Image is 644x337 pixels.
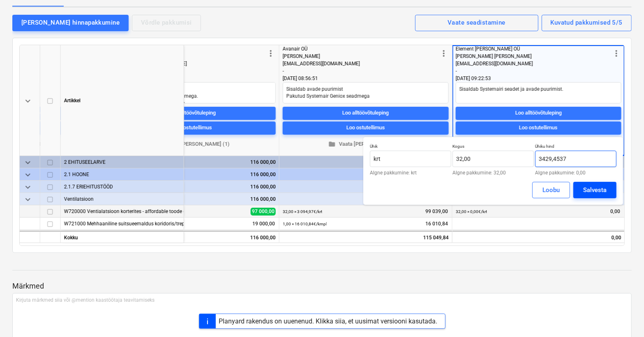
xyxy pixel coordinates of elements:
[439,48,449,58] span: more_vert
[542,185,560,195] div: Loobu
[456,121,621,134] button: Loo ostutellimus
[456,45,612,53] div: Element [PERSON_NAME] OÜ
[283,156,449,168] div: 115 049,84
[542,15,632,31] button: Kuvatud pakkumised 5/5
[535,144,616,151] p: Ühiku hind
[279,231,452,243] div: 115 049,84
[283,181,449,193] div: 115 049,84
[456,61,533,66] span: [EMAIL_ADDRESS][DOMAIN_NAME]
[425,220,449,227] span: 16 010,84
[266,48,276,58] span: more_vert
[110,106,276,119] button: Loo alltöövõtuleping
[64,181,180,193] div: 2.1.7 ERIEHITUSTÖÖD
[452,231,625,243] div: 0,00
[456,67,612,75] div: -
[283,106,449,119] button: Loo alltöövõtuleping
[110,181,276,193] div: 116 000,00
[519,123,558,133] div: Loo ostutellimus
[110,67,266,75] div: [PHONE_NUMBER]
[283,45,439,53] div: Avanair OÜ
[610,208,621,215] span: 0,00
[64,193,180,205] div: Ventilatsioon
[612,48,621,58] span: more_vert
[110,121,276,134] button: Loo ostutellimus
[110,138,276,150] button: Vaata [PERSON_NAME] (1)
[456,75,621,82] div: [DATE] 09:22:53
[170,108,216,118] div: Loo alltöövõtuleping
[110,168,276,181] div: 116 000,00
[370,144,451,151] p: Ühik
[283,82,449,103] textarea: Sisaldab avade puurimist Pakutud Systemair Geniox seadmega
[110,75,276,82] div: [DATE] 09:02:24
[532,182,570,198] button: Loobu
[603,298,644,337] iframe: Chat Widget
[61,45,184,156] div: Artikkel
[113,139,272,149] span: Vaata [PERSON_NAME] (1)
[252,220,276,227] span: 19 000,00
[110,156,276,168] div: 116 000,00
[106,231,279,243] div: 116 000,00
[23,194,33,204] span: keyboard_arrow_down
[283,53,439,60] div: [PERSON_NAME]
[515,108,562,118] div: Loo alltöövõtuleping
[283,75,449,82] div: [DATE] 08:56:51
[283,168,449,181] div: 115 049,84
[23,170,33,179] span: keyboard_arrow_down
[425,208,449,215] span: 99 039,00
[21,17,120,28] div: [PERSON_NAME] hinnapakkumine
[283,61,360,66] span: [EMAIL_ADDRESS][DOMAIN_NAME]
[283,222,327,226] small: 1,00 × 16 010,84€ / kmpl
[64,156,180,168] div: 2 EHITUSEELARVE
[415,15,538,31] button: Vaate seadistamine
[283,121,449,134] button: Loo ostutellimus
[456,106,621,119] button: Loo alltöövõtuleping
[283,67,439,75] div: -
[551,17,623,28] div: Kuvatud pakkumised 5/5
[343,108,389,118] div: Loo alltöövõtuleping
[370,170,451,175] p: Algne pakkumine: krt
[283,193,449,205] div: 115 049,84
[346,123,385,133] div: Loo ostutellimus
[329,140,336,148] span: folder
[573,182,616,198] button: Salvesta
[448,17,506,28] div: Vaate seadistamine
[456,209,487,214] small: 32,00 × 0,00€ / krt
[110,45,266,53] div: [PERSON_NAME]
[283,138,449,150] button: Vaata [PERSON_NAME] (1)
[23,96,33,105] span: keyboard_arrow_down
[61,231,184,243] div: Kokku
[64,218,180,229] div: W721000 Mehhaaniline suitsueemaldus koridoris/trepikojas (kõik korrused)
[283,209,322,214] small: 32,00 × 3 094,97€ / krt
[12,281,632,291] p: Märkmed
[23,157,33,167] span: keyboard_arrow_down
[286,139,445,149] span: Vaata [PERSON_NAME] (1)
[452,144,534,151] p: Kogus
[173,123,212,133] div: Loo ostutellimus
[110,82,276,103] textarea: Ei sisalda avade puurimist Pakutud Systemair Geniox seadmega. Komfovendiga hind 400€ kallim.
[64,168,180,180] div: 2.1 HOONE
[583,185,607,195] div: Salvesta
[456,82,621,103] textarea: Sisaldab Systemairi seadet ja avade puurimist.
[12,15,129,31] button: [PERSON_NAME] hinnapakkumine
[535,170,616,175] p: Algne pakkumine: 0,00
[110,53,266,60] div: [PERSON_NAME]
[110,193,276,205] div: 116 000,00
[452,170,534,175] p: Algne pakkumine: 32,00
[251,207,276,215] span: 97 000,00
[456,53,612,60] div: [PERSON_NAME] [PERSON_NAME]
[64,205,180,217] div: W720000 Ventialatsioon korterites - affordable toode (majapõhine)
[219,317,438,325] div: Planyard rakendus on uuenenud. Klikka siia, et uusimat versiooni kasutada.
[603,298,644,337] div: Vestlusvidin
[23,182,33,192] span: keyboard_arrow_down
